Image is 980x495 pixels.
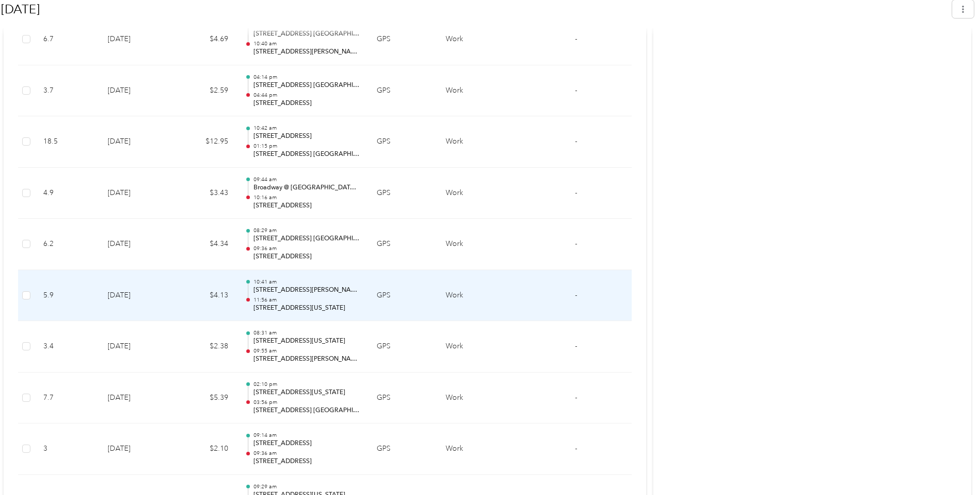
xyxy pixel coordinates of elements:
td: $4.34 [173,219,236,270]
span: - [575,291,577,299]
td: Work [437,168,517,219]
td: Work [437,65,517,117]
p: [STREET_ADDRESS][US_STATE] [254,304,361,313]
td: [DATE] [99,65,173,117]
span: - [575,444,577,453]
td: 6.2 [35,219,99,270]
p: 04:14 pm [254,74,361,81]
p: [STREET_ADDRESS] [254,201,361,210]
p: [STREET_ADDRESS] [254,457,361,466]
p: [STREET_ADDRESS] [GEOGRAPHIC_DATA], [GEOGRAPHIC_DATA] [254,81,361,90]
td: Work [437,14,517,65]
td: GPS [368,168,437,219]
td: 3.4 [35,321,99,373]
td: $2.10 [173,423,236,475]
td: GPS [368,65,437,117]
td: $4.69 [173,14,236,65]
td: [DATE] [99,423,173,475]
td: 5.9 [35,270,99,322]
td: Work [437,321,517,373]
td: 3 [35,423,99,475]
td: 4.9 [35,168,99,219]
p: [STREET_ADDRESS] [254,252,361,261]
p: 09:36 am [254,450,361,457]
p: 10:40 am [254,40,361,47]
p: 09:44 am [254,176,361,183]
td: 6.7 [35,14,99,65]
td: [DATE] [99,116,173,168]
td: 7.7 [35,373,99,424]
p: 09:36 am [254,245,361,252]
span: - [575,393,577,402]
td: $3.43 [173,168,236,219]
td: GPS [368,270,437,322]
td: [DATE] [99,219,173,270]
td: [DATE] [99,321,173,373]
p: [STREET_ADDRESS][US_STATE] [254,388,361,397]
td: $4.13 [173,270,236,322]
p: [STREET_ADDRESS][US_STATE] [254,337,361,346]
p: 10:41 am [254,278,361,286]
p: 10:16 am [254,194,361,201]
p: 08:29 am [254,227,361,234]
td: GPS [368,321,437,373]
td: [DATE] [99,373,173,424]
td: GPS [368,116,437,168]
p: 03:56 pm [254,399,361,406]
td: Work [437,219,517,270]
td: $2.59 [173,65,236,117]
p: 10:42 am [254,125,361,132]
td: Work [437,373,517,424]
span: - [575,239,577,248]
td: GPS [368,423,437,475]
p: 01:15 pm [254,143,361,150]
span: - [575,342,577,350]
td: 3.7 [35,65,99,117]
p: Broadway @ [GEOGRAPHIC_DATA], [GEOGRAPHIC_DATA] [254,183,361,192]
p: [STREET_ADDRESS] [GEOGRAPHIC_DATA], [GEOGRAPHIC_DATA] [254,150,361,159]
td: 18.5 [35,116,99,168]
span: - [575,137,577,146]
p: 08:31 am [254,329,361,337]
p: [STREET_ADDRESS][PERSON_NAME][PERSON_NAME] [254,47,361,57]
p: [STREET_ADDRESS] [254,99,361,108]
td: Work [437,116,517,168]
p: [STREET_ADDRESS][PERSON_NAME] [254,286,361,295]
span: - [575,34,577,43]
td: Work [437,423,517,475]
p: 11:56 am [254,296,361,304]
p: 04:44 pm [254,92,361,99]
p: 09:29 am [254,483,361,490]
p: [STREET_ADDRESS] [GEOGRAPHIC_DATA], [GEOGRAPHIC_DATA] [254,406,361,415]
td: GPS [368,14,437,65]
td: [DATE] [99,168,173,219]
td: $5.39 [173,373,236,424]
td: $2.38 [173,321,236,373]
p: 09:14 am [254,432,361,439]
td: $12.95 [173,116,236,168]
p: 09:55 am [254,347,361,355]
td: [DATE] [99,14,173,65]
p: [STREET_ADDRESS] [GEOGRAPHIC_DATA], [GEOGRAPHIC_DATA] [254,234,361,243]
td: [DATE] [99,270,173,322]
td: Work [437,270,517,322]
p: [STREET_ADDRESS] [254,439,361,448]
span: - [575,86,577,95]
p: 02:10 pm [254,381,361,388]
span: - [575,188,577,197]
p: [STREET_ADDRESS][PERSON_NAME][PERSON_NAME] [254,355,361,364]
p: [STREET_ADDRESS] [254,132,361,141]
td: GPS [368,373,437,424]
td: GPS [368,219,437,270]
